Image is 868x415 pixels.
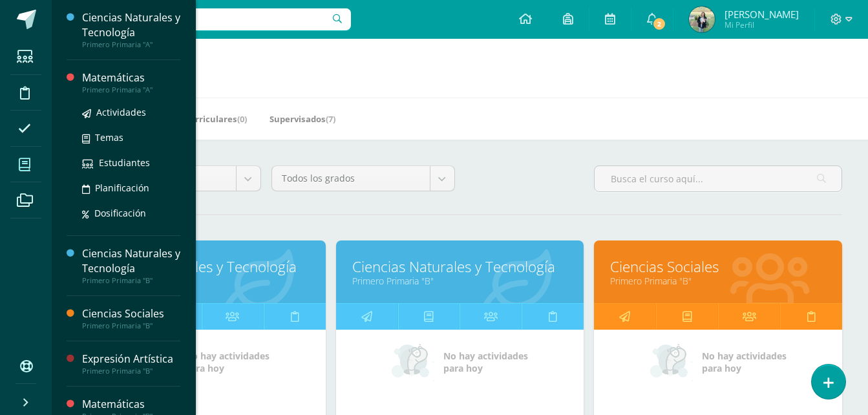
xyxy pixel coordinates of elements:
[82,10,180,40] div: Ciencias Naturales y Tecnología
[443,350,528,374] span: No hay actividades para hoy
[237,113,247,125] span: (0)
[82,105,180,120] a: Actividades
[145,109,247,129] a: Mis Extracurriculares(0)
[95,182,149,194] span: Planificación
[82,10,180,49] a: Ciencias Naturales y TecnologíaPrimero Primaria "A"
[82,276,180,285] div: Primero Primaria "B"
[82,246,180,276] div: Ciencias Naturales y Tecnología
[610,275,826,287] a: Primero Primaria "B"
[82,352,180,376] a: Expresión ArtísticaPrimero Primaria "B"
[702,350,787,374] span: No hay actividades para hoy
[94,275,310,287] a: Primero Primaria "A"
[650,343,693,381] img: no_activities_small.png
[82,246,180,285] a: Ciencias Naturales y TecnologíaPrimero Primaria "B"
[82,367,180,376] div: Primero Primaria "B"
[595,166,842,191] input: Busca el curso aquí...
[82,70,180,85] div: Matemáticas
[392,343,434,381] img: no_activities_small.png
[270,109,335,129] a: Supervisados(7)
[82,306,180,321] div: Ciencias Sociales
[82,206,180,220] a: Dosificación
[282,166,420,191] span: Todos los grados
[82,352,180,367] div: Expresión Artística
[272,166,454,191] a: Todos los grados
[82,40,180,49] div: Primero Primaria "A"
[94,257,310,277] a: Ciencias Naturales y Tecnología
[82,397,180,412] div: Matemáticas
[352,275,568,287] a: Primero Primaria "B"
[82,130,180,145] a: Temas
[99,156,150,169] span: Estudiantes
[82,180,180,195] a: Planificación
[94,207,146,219] span: Dosificación
[352,257,568,277] a: Ciencias Naturales y Tecnología
[82,70,180,94] a: MatemáticasPrimero Primaria "A"
[610,257,826,277] a: Ciencias Sociales
[95,131,123,144] span: Temas
[326,113,335,125] span: (7)
[725,19,799,30] span: Mi Perfil
[185,350,270,374] span: No hay actividades para hoy
[82,321,180,330] div: Primero Primaria "B"
[652,17,666,31] span: 2
[96,106,146,118] span: Actividades
[725,8,799,21] span: [PERSON_NAME]
[60,8,351,30] input: Busca un usuario...
[82,155,180,170] a: Estudiantes
[82,306,180,330] a: Ciencias SocialesPrimero Primaria "B"
[82,85,180,94] div: Primero Primaria "A"
[689,6,715,32] img: 8cc08a1ddbd8fc3ff39d803d9af12710.png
